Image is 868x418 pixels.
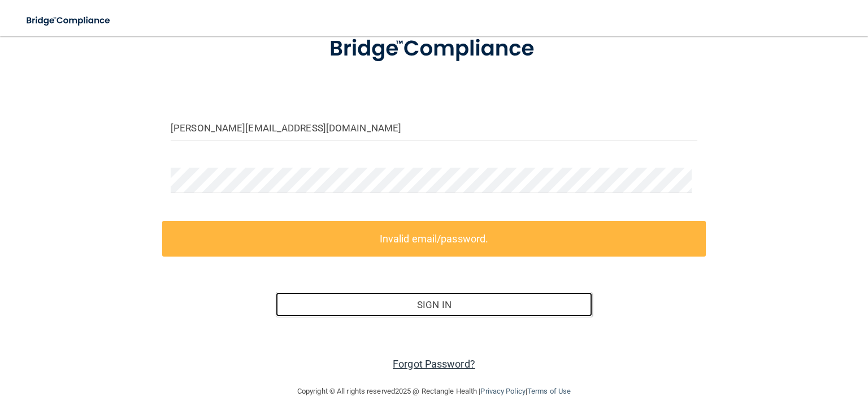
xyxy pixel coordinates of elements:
label: Invalid email/password. [162,221,706,257]
a: Terms of Use [527,387,571,395]
div: Copyright © All rights reserved 2025 @ Rectangle Health | | [228,373,640,410]
button: Sign In [276,292,592,317]
a: Privacy Policy [480,387,525,395]
img: bridge_compliance_login_screen.278c3ca4.svg [17,9,121,32]
img: bridge_compliance_login_screen.278c3ca4.svg [307,20,562,78]
input: Email [171,115,697,140]
a: Forgot Password? [393,358,475,370]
